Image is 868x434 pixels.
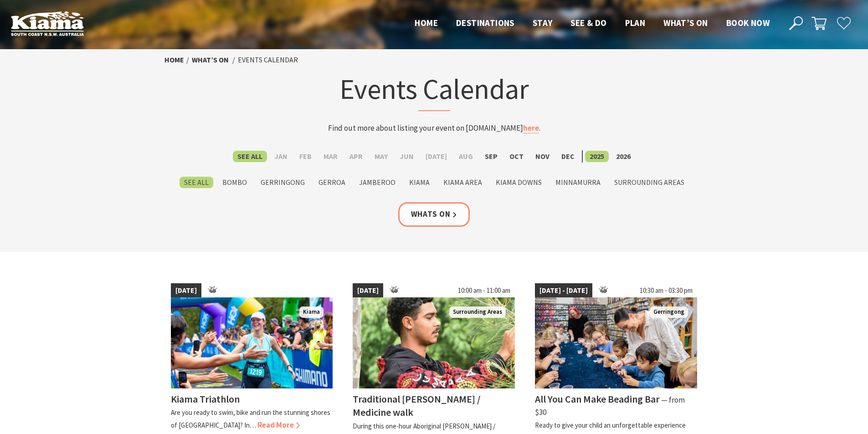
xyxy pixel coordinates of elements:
label: Oct [505,151,528,162]
span: [DATE] [171,283,201,298]
label: 2025 [585,151,609,162]
span: See & Do [570,17,606,28]
img: groups family kids adults can all bead at our workshops [535,297,697,388]
label: See All [233,151,267,162]
label: Gerroa [314,177,350,188]
a: Whats On [398,202,470,226]
span: Gerringong [650,306,688,318]
p: Are you ready to swim, bike and run the stunning shores of [GEOGRAPHIC_DATA]? In… [171,408,330,429]
h4: Traditional [PERSON_NAME] / Medicine walk [353,393,481,419]
span: [DATE] [353,283,383,298]
label: 2026 [611,151,635,162]
label: Minnamurra [551,177,605,188]
label: Bombo [218,177,252,188]
span: Plan [625,17,646,28]
a: Home [164,55,184,65]
h1: Events Calendar [256,71,613,111]
h4: All You Can Make Beading Bar [535,393,660,405]
label: Jun [395,151,418,162]
label: Sep [480,151,502,162]
label: Gerringong [256,177,309,188]
label: Kiama Area [439,177,487,188]
label: May [370,151,392,162]
label: Feb [295,151,316,162]
a: here [523,123,539,133]
label: Jamberoo [354,177,400,188]
p: Find out more about listing your event on [DOMAIN_NAME] . [256,122,613,134]
span: Book now [726,17,770,28]
label: Jan [270,151,292,162]
span: [DATE] - [DATE] [535,283,592,298]
label: Mar [319,151,342,162]
nav: Main Menu [406,16,779,31]
label: Aug [454,151,478,162]
label: See All [180,177,213,188]
span: Read More [257,420,300,430]
span: Stay [533,17,553,28]
label: Kiama [405,177,434,188]
label: Kiama Downs [491,177,546,188]
span: 10:30 am - 03:30 pm [635,283,697,298]
span: Home [415,17,438,28]
li: Events Calendar [238,54,298,66]
img: Kiama Logo [11,11,84,36]
label: Apr [345,151,367,162]
label: [DATE] [421,151,452,162]
label: Nov [531,151,554,162]
label: Dec [557,151,579,162]
img: kiamatriathlon [171,297,333,388]
span: Destinations [456,17,514,28]
a: What’s On [192,55,229,65]
span: Surrounding Areas [449,306,506,318]
span: Kiama [299,306,324,318]
label: Surrounding Areas [610,177,689,188]
span: What’s On [663,17,708,28]
span: 10:00 am - 11:00 am [453,283,515,298]
h4: Kiama Triathlon [171,393,240,405]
